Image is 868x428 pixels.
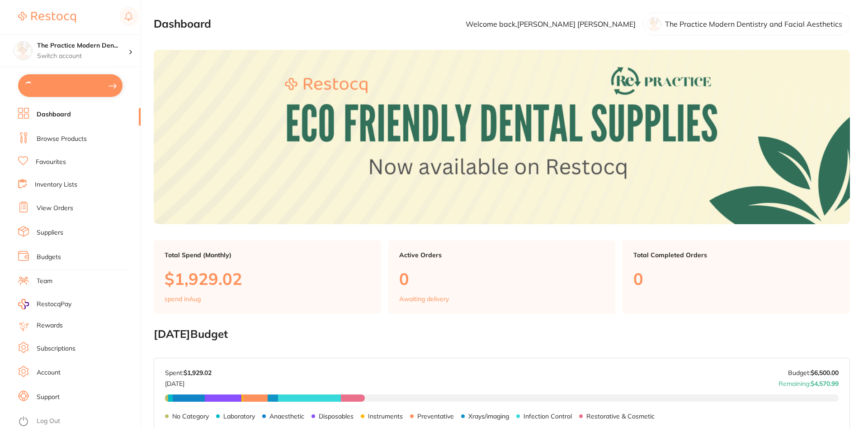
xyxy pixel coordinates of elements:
strong: $6,500.00 [811,369,839,377]
p: 0 [633,269,839,288]
img: Dashboard [154,50,850,224]
strong: $4,570.99 [811,380,839,388]
p: No Category [172,413,209,420]
p: Total Spend (Monthly) [165,251,370,259]
a: Total Completed Orders0 [623,240,850,314]
a: Dashboard [37,110,71,119]
p: Budget: [788,369,839,376]
p: Disposables [319,413,354,420]
a: RestocqPay [18,299,71,309]
p: [DATE] [165,376,212,387]
h4: The Practice Modern Dentistry and Facial Aesthetics [37,41,128,50]
a: View Orders [37,204,73,213]
a: Account [37,368,61,377]
p: Active Orders [399,251,605,259]
img: The Practice Modern Dentistry and Facial Aesthetics [14,42,32,60]
a: Favourites [36,158,66,167]
a: Browse Products [37,135,87,144]
a: Support [37,393,60,402]
h2: [DATE] Budget [154,328,850,341]
p: 0 [399,269,605,288]
span: RestocqPay [37,300,71,309]
a: Active Orders0Awaiting delivery [388,240,616,314]
a: Inventory Lists [35,180,77,189]
p: Xrays/imaging [468,413,509,420]
p: Remaining: [778,376,839,387]
img: RestocqPay [18,299,29,309]
a: Budgets [37,253,61,262]
p: Instruments [368,413,403,420]
p: spend in Aug [165,295,201,303]
p: Switch account [37,52,128,61]
a: Subscriptions [37,344,75,353]
p: Welcome back, [PERSON_NAME] [PERSON_NAME] [466,20,636,28]
strong: $1,929.02 [184,369,212,377]
a: Team [37,277,52,286]
a: Rewards [37,321,63,330]
p: The Practice Modern Dentistry and Facial Aesthetics [665,20,842,28]
p: Infection Control [524,413,572,420]
a: Suppliers [37,228,63,237]
p: Anaesthetic [269,413,304,420]
p: Preventative [417,413,454,420]
p: Total Completed Orders [633,251,839,259]
p: Restorative & Cosmetic [586,413,655,420]
a: Total Spend (Monthly)$1,929.02spend inAug [154,240,381,314]
p: $1,929.02 [165,269,370,288]
img: Restocq Logo [18,12,76,23]
h2: Dashboard [154,18,211,30]
p: Laboratory [223,413,255,420]
p: Awaiting delivery [399,295,449,303]
a: Log Out [37,417,60,426]
p: Spent: [165,369,212,376]
a: Restocq Logo [18,7,76,28]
